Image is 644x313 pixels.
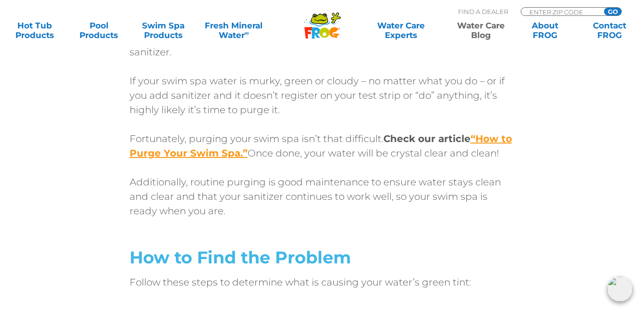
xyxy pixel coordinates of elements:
p: Additionally, routine purging is good maintenance to ensure water stays clean and clear and that ... [130,175,515,218]
a: Water CareExperts [360,21,442,40]
a: Hot TubProducts [10,21,60,40]
a: AboutFROG [520,21,570,40]
a: Swim SpaProducts [138,21,188,40]
img: openIcon [607,276,632,301]
a: PoolProducts [74,21,124,40]
a: Fresh MineralWater∞ [202,21,265,40]
sup: ∞ [245,29,249,37]
p: If your swim spa water is murky, green or cloudy – no matter what you do – or if you add sanitize... [130,74,515,117]
strong: How to Find the Problem [130,247,351,268]
a: Water CareBlog [456,21,506,40]
input: GO [604,8,621,15]
a: “How to Purge Your Swim Spa.” [130,133,512,159]
strong: Check our article [130,133,512,159]
p: Find A Dealer [458,7,508,16]
p: Fortunately, purging your swim spa isn’t that difficult. Once done, your water will be crystal cl... [130,131,515,160]
input: Zip Code Form [528,8,593,16]
p: Follow these steps to determine what is causing your water’s green tint: [130,275,515,289]
a: ContactFROG [584,21,634,40]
